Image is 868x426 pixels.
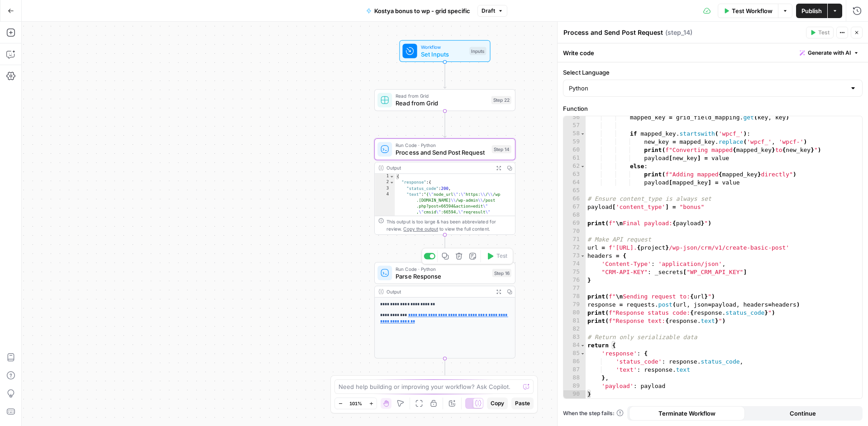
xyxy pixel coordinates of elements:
[482,250,510,262] button: Test
[374,40,515,62] div: WorkflowSet InputsInputs
[403,226,438,232] span: Copy the output
[563,236,586,244] div: 71
[580,341,585,350] span: Toggle code folding, rows 84 through 90
[801,6,822,15] span: Publish
[563,104,863,113] label: Function
[563,333,586,341] div: 83
[563,409,624,417] a: When the step fails:
[563,366,586,374] div: 87
[563,114,586,122] div: 56
[386,164,490,171] div: Output
[563,341,586,350] div: 84
[563,179,586,187] div: 64
[492,269,511,277] div: Step 16
[563,309,586,317] div: 80
[374,6,470,15] span: Kostya bonus to wp - grid specific
[806,27,834,38] button: Test
[563,358,586,366] div: 86
[563,268,586,276] div: 75
[491,399,504,407] span: Copy
[818,28,830,37] span: Test
[386,288,490,295] div: Output
[477,5,507,17] button: Draft
[396,142,488,149] span: Run Code · Python
[511,398,534,409] button: Paste
[732,6,773,15] span: Test Workflow
[563,211,586,219] div: 68
[389,180,394,185] span: Toggle code folding, rows 2 through 5
[349,400,362,407] span: 101%
[563,284,586,293] div: 77
[563,195,586,203] div: 66
[796,47,863,59] button: Generate with AI
[444,111,446,137] g: Edge from step_22 to step_14
[396,99,487,108] span: Read from Grid
[444,62,446,88] g: Edge from start to step_22
[580,130,585,138] span: Toggle code folding, rows 58 through 61
[563,122,586,130] div: 57
[563,187,586,195] div: 65
[421,50,466,59] span: Set Inputs
[563,203,586,211] div: 67
[492,145,511,153] div: Step 14
[386,218,511,232] div: This output is too large & has been abbreviated for review. to view the full content.
[396,265,488,273] span: Run Code · Python
[563,276,586,284] div: 76
[396,148,488,157] span: Process and Send Post Request
[563,162,586,170] div: 62
[389,174,394,180] span: Toggle code folding, rows 1 through 10
[658,409,715,418] span: Terminate Workflow
[491,96,511,104] div: Step 22
[563,146,586,154] div: 60
[563,325,586,333] div: 82
[396,272,488,281] span: Parse Response
[396,92,487,99] span: Read from Grid
[375,192,395,227] div: 4
[580,350,585,358] span: Toggle code folding, rows 85 through 88
[487,398,508,409] button: Copy
[563,28,663,37] textarea: Process and Send Post Request
[790,409,816,418] span: Continue
[558,43,868,62] div: Write code
[745,406,861,421] button: Continue
[496,252,507,260] span: Test
[469,47,486,55] div: Inputs
[563,219,586,227] div: 69
[580,162,585,170] span: Toggle code folding, rows 62 through 64
[563,227,586,236] div: 70
[665,28,692,37] span: ( step_14 )
[796,4,827,18] button: Publish
[563,390,586,398] div: 90
[569,84,846,93] input: Python
[563,293,586,301] div: 78
[563,252,586,260] div: 73
[361,4,476,18] button: Kostya bonus to wp - grid specific
[421,43,466,51] span: Workflow
[515,399,530,407] span: Paste
[444,359,446,385] g: Edge from step_16 to end
[375,174,395,180] div: 1
[563,138,586,146] div: 59
[482,7,495,15] span: Draft
[563,154,586,162] div: 61
[374,138,515,235] div: Run Code · PythonProcess and Send Post RequestStep 14Output{ "response":{ "status_code":200, "tex...
[563,244,586,252] div: 72
[563,382,586,390] div: 89
[563,350,586,358] div: 85
[563,317,586,325] div: 81
[563,170,586,179] div: 63
[718,4,778,18] button: Test Workflow
[563,260,586,268] div: 74
[563,374,586,382] div: 88
[375,186,395,192] div: 3
[580,252,585,260] span: Toggle code folding, rows 73 through 76
[374,89,515,111] div: Read from GridRead from GridStep 22
[808,49,851,57] span: Generate with AI
[563,68,863,77] label: Select Language
[563,130,586,138] div: 58
[375,180,395,185] div: 2
[563,301,586,309] div: 79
